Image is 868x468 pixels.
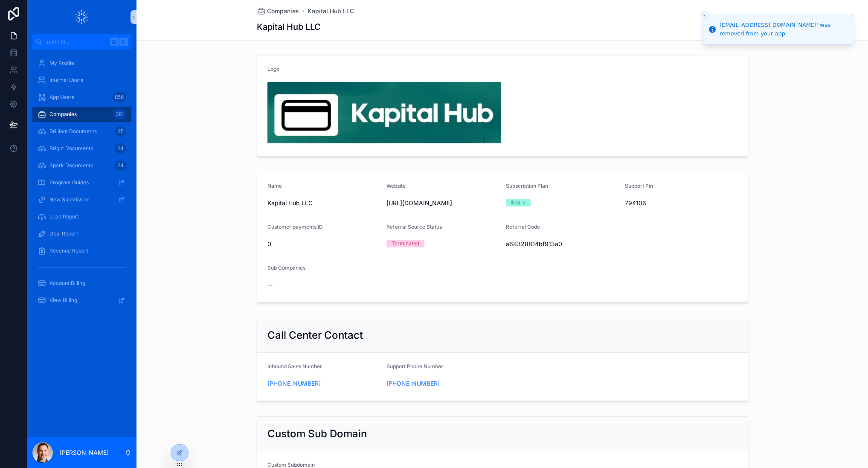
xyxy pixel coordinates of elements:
[267,7,299,15] span: Companies
[32,107,131,122] a: Companies381
[267,427,367,441] h2: Custom Sub Domain
[506,183,548,189] span: Subscription Plan
[32,141,131,156] a: Bright Documents24
[49,297,77,304] span: View Billing
[49,247,88,254] span: Revenue Report
[49,128,97,135] span: Brilliant Documents
[32,124,131,139] a: Brilliant Documents25
[308,7,354,15] a: Kapital Hub LLC
[267,66,279,72] span: Logo
[49,60,74,67] span: My Profile
[49,77,83,84] span: Internal Users
[625,199,737,207] span: 794106
[115,126,126,137] div: 25
[115,143,126,154] div: 24
[267,379,321,388] a: [PHONE_NUMBER]
[267,328,363,342] h2: Call Center Contact
[267,224,323,230] span: Customer payments ID
[506,240,618,248] span: a68328814bf913a0
[32,34,131,49] button: Jump to...K
[720,21,847,38] div: [EMAIL_ADDRESS][DOMAIN_NAME]' was removed from your app
[49,179,89,186] span: Program Guides
[257,7,299,15] a: Companies
[32,276,131,291] a: Account Billing
[267,82,502,143] img: Kapital-Hub-Logo.jpg
[49,111,77,118] span: Companies
[267,199,380,207] span: Kapital Hub LLC
[32,243,131,259] a: Revenue Report
[32,226,131,241] a: Deal Report
[625,183,653,189] span: Support Pin
[267,240,380,248] span: 0
[112,92,126,102] div: 856
[386,183,406,189] span: Website
[60,448,109,457] p: [PERSON_NAME]
[32,158,131,173] a: Spark Documents24
[120,38,127,45] span: K
[49,213,79,220] span: Lead Report
[113,109,126,119] div: 381
[32,192,131,207] a: New Submission
[267,462,315,468] span: Custom Subdomain
[32,175,131,190] a: Program Guides
[49,230,78,237] span: Deal Report
[49,280,85,287] span: Account Billing
[267,363,322,369] span: Inbound Sales Number
[46,38,107,45] span: Jump to...
[506,224,540,230] span: Referral Code
[49,94,74,101] span: App Users
[32,55,131,71] a: My Profile
[386,224,442,230] span: Referral Source Status
[257,21,321,33] h1: Kapital Hub LLC
[386,363,443,369] span: Support Phone Number
[49,162,93,169] span: Spark Documents
[32,209,131,224] a: Lead Report
[75,10,88,24] img: App logo
[49,196,90,203] span: New Submission
[115,160,126,171] div: 24
[386,199,499,207] span: [URL][DOMAIN_NAME]
[32,73,131,88] a: Internal Users
[32,293,131,308] a: View Billing
[511,199,525,206] div: Spark
[392,240,419,247] div: Terminated
[27,49,136,319] div: scrollable content
[386,379,440,388] a: [PHONE_NUMBER]
[267,183,282,189] span: Name
[267,265,305,271] span: Sub Companies
[267,281,273,289] span: --
[700,11,708,20] button: Close toast
[49,145,93,152] span: Bright Documents
[32,90,131,105] a: App Users856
